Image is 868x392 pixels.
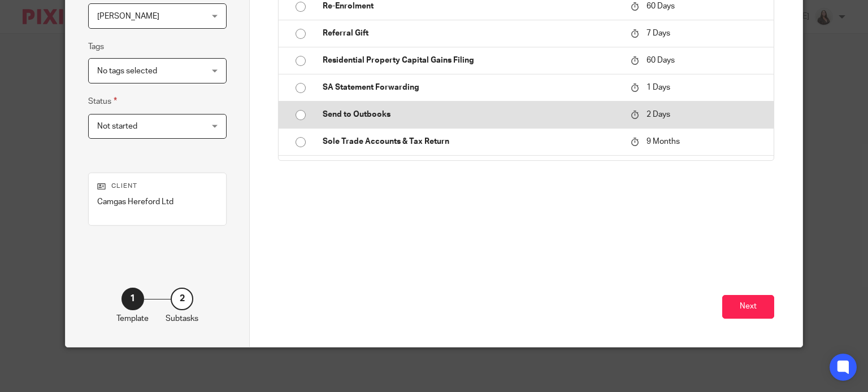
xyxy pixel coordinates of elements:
[323,55,619,66] p: Residential Property Capital Gains Filing
[323,28,619,39] p: Referral Gift
[323,136,619,147] p: Sole Trade Accounts & Tax Return
[646,2,675,10] span: 60 Days
[121,288,144,310] div: 1
[97,182,218,191] p: Client
[166,313,198,324] p: Subtasks
[97,196,218,208] p: Camgas Hereford Ltd
[646,29,670,37] span: 7 Days
[646,111,670,118] span: 2 Days
[323,109,619,120] p: Send to Outbooks
[646,83,670,91] span: 1 Days
[88,95,117,108] label: Status
[88,41,104,52] label: Tags
[722,295,774,319] button: Next
[171,288,193,310] div: 2
[646,56,675,64] span: 60 Days
[323,1,619,12] p: Re-Enrolment
[116,313,149,324] p: Template
[323,82,619,93] p: SA Statement Forwarding
[97,12,159,20] span: [PERSON_NAME]
[97,67,157,75] span: No tags selected
[646,138,680,146] span: 9 Months
[97,122,137,130] span: Not started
